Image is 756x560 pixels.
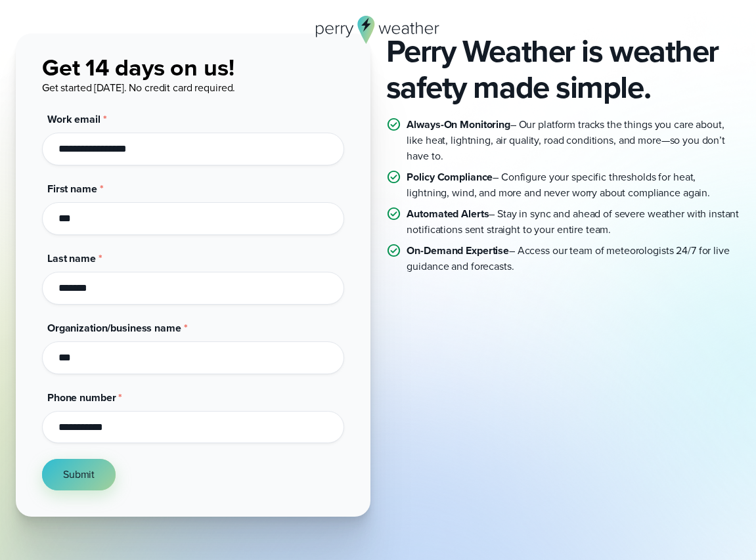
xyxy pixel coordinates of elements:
span: First name [47,181,97,196]
p: – Configure your specific thresholds for heat, lightning, wind, and more and never worry about co... [407,169,740,201]
p: – Our platform tracks the things you care about, like heat, lightning, air quality, road conditio... [407,117,740,164]
span: Get started [DATE]. No credit card required. [42,80,235,95]
span: Phone number [47,390,116,405]
h2: Perry Weather is weather safety made simple. [386,33,741,106]
span: Last name [47,251,96,266]
span: Work email [47,112,100,127]
p: – Stay in sync and ahead of severe weather with instant notifications sent straight to your entir... [407,206,740,238]
button: Submit [42,459,116,490]
span: Get 14 days on us! [42,50,234,85]
span: Submit [63,467,95,483]
strong: Always-On Monitoring [407,117,510,132]
strong: Policy Compliance [407,169,493,184]
strong: Automated Alerts [407,206,489,221]
strong: On-Demand Expertise [407,243,509,258]
span: Organization/business name [47,320,181,335]
p: – Access our team of meteorologists 24/7 for live guidance and forecasts. [407,243,740,274]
